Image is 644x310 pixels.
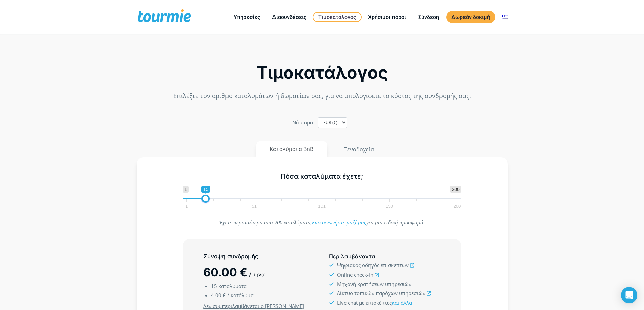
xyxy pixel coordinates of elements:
button: Καταλύματα BnB [256,141,327,157]
h2: Τιμοκατάλογος [137,65,508,81]
h5: Σύνοψη συνδρομής [203,252,315,261]
span: / μήνα [249,271,265,278]
span: 200 [450,186,461,193]
button: Ξενοδοχεία [330,141,388,158]
div: Open Intercom Messenger [621,287,637,303]
span: 60.00 € [203,265,247,279]
span: Μηχανή κρατήσεων υπηρεσιών [337,281,411,287]
span: / κατάλυμα [227,292,254,299]
h5: : [329,252,440,261]
span: Δίκτυο τοπικών παρόχων υπηρεσιών [337,290,425,297]
span: 15 [211,283,217,289]
a: και άλλα [392,299,412,306]
a: Διασυνδέσεις [267,13,311,21]
span: Online check-in [337,271,373,278]
span: 15 [201,186,210,193]
p: Επιλέξτε τον αριθμό καταλυμάτων ή δωματίων σας, για να υπολογίσετε το κόστος της συνδρομής σας. [137,91,508,101]
span: Ψηφιακός οδηγός επισκεπτών [337,262,409,269]
p: Έχετε περισσότερα από 200 καταλύματα; για μια ειδική προσφορά. [183,218,461,227]
h5: Πόσα καταλύματα έχετε; [183,172,461,181]
a: Σύνδεση [413,13,444,21]
a: Δωρεάν δοκιμή [446,11,495,23]
span: 1 [184,205,189,208]
span: καταλύματα [218,283,247,289]
a: Αλλαγή σε [497,13,514,21]
span: 101 [317,205,327,208]
span: 51 [251,205,258,208]
span: 150 [385,205,394,208]
a: Τιμοκατάλογος [313,12,362,22]
u: Δεν συμπεριλαμβάνεται ο [PERSON_NAME] [203,303,304,309]
span: Live chat με επισκέπτες [337,299,412,306]
label: Nόμισμα [292,118,313,127]
span: 200 [453,205,462,208]
a: Υπηρεσίες [229,13,265,21]
a: Χρήσιμοι πόροι [363,13,411,21]
span: 1 [183,186,189,193]
a: Επικοινωνήστε μαζί μας [312,219,366,226]
span: Περιλαμβάνονται [329,253,377,260]
span: 4.00 € [211,292,226,299]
